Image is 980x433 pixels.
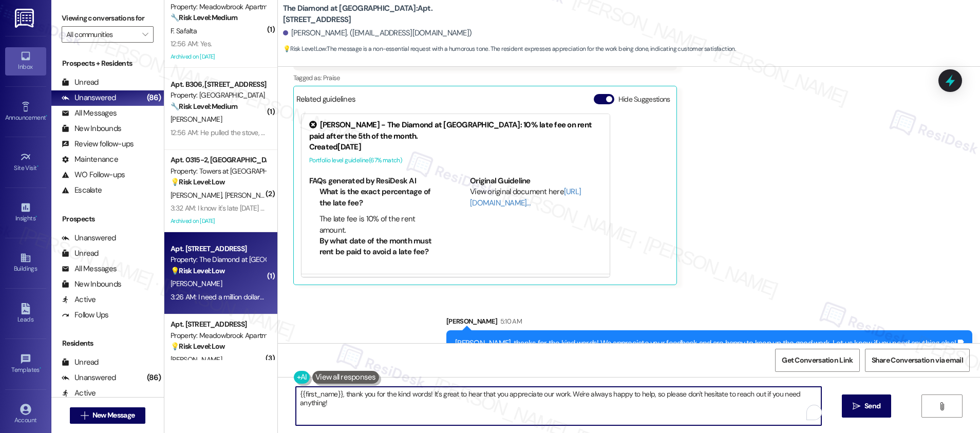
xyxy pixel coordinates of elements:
a: Leads [5,300,46,328]
div: Unanswered [62,92,116,103]
span: New Message [92,410,135,421]
strong: 💡 Risk Level: Low [283,45,326,53]
div: All Messages [62,263,117,274]
div: Archived on [DATE] [169,215,267,228]
span: F. Safalta [171,26,197,35]
textarea: To enrich screen reader interactions, please activate Accessibility in Grammarly extension settings [296,387,821,425]
a: Site Visit • [5,148,46,176]
div: Property: The Diamond at [GEOGRAPHIC_DATA] [171,254,266,265]
div: Escalate [62,185,102,196]
div: Apt. B306, [STREET_ADDRESS] [171,79,266,90]
div: Archived on [DATE] [169,50,267,63]
span: Send [864,401,880,411]
b: FAQs generated by ResiDesk AI [309,176,416,186]
span: • [37,163,39,170]
span: • [40,365,41,372]
div: Prospects [51,214,164,224]
div: Apt. [STREET_ADDRESS] [171,319,266,330]
i:  [142,30,148,39]
strong: 💡 Risk Level: Low [171,177,225,186]
div: Unread [62,77,99,88]
button: Send [842,394,892,418]
label: Hide Suggestions [618,94,670,105]
strong: 💡 Risk Level: Low [171,342,225,351]
a: Insights • [5,199,46,227]
div: Portfolio level guideline ( 67 % match) [309,155,602,166]
span: Get Conversation Link [782,355,853,366]
div: 3:26 AM: I need a million dollars in small bills. Just slide under my door. Thanks!! No seriously... [171,292,529,302]
div: Tagged as: [293,70,677,85]
a: [URL][DOMAIN_NAME]… [470,186,581,208]
input: All communities [66,26,137,43]
img: ResiDesk Logo [15,9,36,28]
li: The late fee is 10% of the rent amount. [319,214,441,236]
div: Property: Meadowbrook Apartments [171,330,266,341]
strong: 🔧 Risk Level: Medium [171,13,237,22]
div: [PERSON_NAME] [446,316,972,330]
div: Active [62,294,96,305]
span: • [46,112,47,120]
div: Property: Meadowbrook Apartments [171,2,266,12]
span: [PERSON_NAME] [171,279,222,288]
div: Apt. [STREET_ADDRESS] [171,243,266,254]
div: (86) [144,370,164,386]
div: Prospects + Residents [51,58,164,69]
div: Property: [GEOGRAPHIC_DATA] [171,90,266,101]
a: Account [5,401,46,428]
span: [PERSON_NAME] [224,191,276,200]
span: [PERSON_NAME] [171,191,225,200]
div: New Inbounds [62,123,121,134]
div: Review follow-ups [62,139,134,149]
div: Active [62,388,96,399]
div: New Inbounds [62,279,121,290]
span: Praise [323,73,340,82]
div: Related guidelines [296,94,356,109]
div: (86) [144,90,164,106]
div: WO Follow-ups [62,170,125,180]
span: [PERSON_NAME] [171,115,222,124]
div: [PERSON_NAME] - The Diamond at [GEOGRAPHIC_DATA]: 10% late fee on rent paid after the 5th of the ... [309,120,602,142]
b: The Diamond at [GEOGRAPHIC_DATA]: Apt. [STREET_ADDRESS] [283,3,488,25]
div: Property: Towers at [GEOGRAPHIC_DATA] [171,166,266,177]
label: Viewing conversations for [62,10,154,26]
div: Follow Ups [62,310,109,321]
strong: 🔧 Risk Level: Medium [171,102,237,111]
button: Get Conversation Link [775,349,859,372]
div: Unread [62,357,99,368]
b: Original Guideline [470,176,531,186]
div: 3:32 AM: I know it's late [DATE] but when you get a chance, can you please give me a call? Just w... [171,203,607,213]
div: [PERSON_NAME]. ([EMAIL_ADDRESS][DOMAIN_NAME]) [283,28,472,39]
div: 5:10 AM [498,316,522,327]
div: [PERSON_NAME], thanks for the kind words! We appreciate your feedback and are happy to keep up th... [455,338,956,349]
li: What is the exact percentage of the late fee? [319,186,441,209]
div: Unanswered [62,233,116,243]
li: By what date of the month must rent be paid to avoid a late fee? [319,236,441,258]
span: • [35,213,37,220]
span: : The message is a non-essential request with a humorous tone. The resident expresses appreciatio... [283,44,736,54]
i:  [81,411,88,420]
div: Apt. 0315-2, [GEOGRAPHIC_DATA] [171,155,266,165]
div: Maintenance [62,154,118,165]
div: Unanswered [62,372,116,383]
button: New Message [70,407,146,424]
a: Templates • [5,350,46,378]
div: 12:56 AM: He pulled the stove, not dishwasher [171,128,307,137]
i:  [938,402,946,410]
div: 12:56 AM: Yes. [171,39,212,48]
strong: 💡 Risk Level: Low [171,266,225,275]
div: All Messages [62,108,117,119]
a: Inbox [5,47,46,75]
div: Created [DATE] [309,142,602,153]
a: Buildings [5,249,46,277]
span: [PERSON_NAME] [171,355,222,364]
div: Residents [51,338,164,349]
span: Share Conversation via email [872,355,963,366]
button: Share Conversation via email [865,349,970,372]
i:  [853,402,860,410]
div: View original document here [470,186,602,209]
div: Unread [62,248,99,259]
